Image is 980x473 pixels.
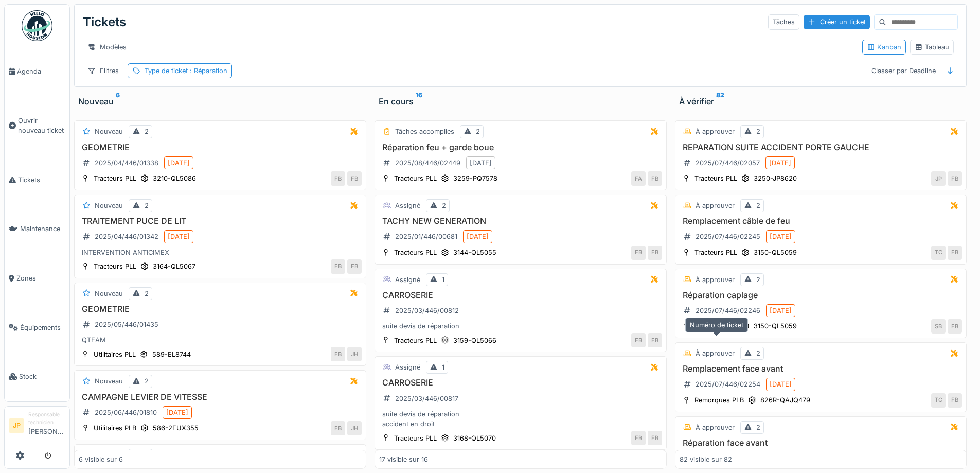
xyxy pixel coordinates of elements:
h3: Réparation face avant [680,438,963,448]
div: [DATE] [168,232,190,241]
div: 2025/07/446/02254 [696,379,760,389]
div: Remorques PLB [694,395,744,405]
h3: GEOMETRIE [79,304,362,314]
div: INTERVENTION ANTICIMEX [79,248,362,257]
h3: Remplacement face avant [680,364,963,374]
div: SB [931,319,946,334]
div: 3150-QL5059 [754,321,797,331]
a: Ouvrir nouveau ticket [5,96,69,155]
div: 2 [756,275,760,285]
div: 3164-QL5067 [153,261,195,271]
div: TC [931,393,946,408]
span: Ouvrir nouveau ticket [18,116,65,135]
h3: TRAITEMENT PUCE DE LIT [79,216,362,226]
h3: TACHY NEW GENERATION [379,216,662,226]
div: 586-2FUX355 [153,423,199,433]
div: [DATE] [470,158,492,168]
a: Maintenance [5,204,69,254]
div: Tracteurs PLL [94,261,136,271]
div: 3144-QL5055 [453,248,496,257]
div: Nouveau [95,201,123,211]
a: Zones [5,254,69,303]
div: Nouveau [78,95,362,108]
div: [DATE] [769,158,791,168]
div: 2025/04/446/01342 [95,232,158,241]
span: Agenda [17,66,65,76]
div: FB [631,333,646,347]
div: À approuver [696,348,735,358]
div: FB [331,347,345,361]
div: Tracteurs PLL [394,433,437,443]
span: Équipements [20,323,65,332]
div: Nouveau [95,289,123,299]
div: 3150-QL5059 [754,248,797,257]
div: Numéro de ticket [685,318,748,332]
div: 2 [756,423,760,432]
div: Utilitaires PLB [94,423,136,433]
div: Tracteurs PLL [694,248,737,257]
div: 17 visible sur 16 [379,454,428,464]
div: À approuver [696,201,735,211]
span: Stock [19,372,65,381]
li: [PERSON_NAME] [28,411,65,441]
div: Tâches [768,14,799,29]
div: Tracteurs PLL [94,173,136,183]
h3: CARROSERIE [379,290,662,300]
div: 6 visible sur 6 [79,454,123,464]
div: 2 [145,289,149,299]
div: JH [347,347,362,361]
div: [DATE] [467,232,489,241]
div: En cours [379,95,663,108]
div: 2025/04/446/01338 [95,158,158,168]
div: À approuver [696,127,735,136]
img: Badge_color-CXgf-gQk.svg [22,10,52,41]
div: À approuver [696,275,735,285]
div: 826R-QAJQ479 [760,395,810,405]
div: 3168-QL5070 [453,433,496,443]
div: 2025/03/446/00817 [395,394,458,404]
div: QTEAM [79,335,362,345]
div: 3250-JP8620 [754,173,797,183]
div: JH [347,421,362,435]
div: Filtres [83,63,123,78]
div: FB [631,431,646,445]
div: suite devis de réparation accident en droit [379,409,662,429]
div: Type de ticket [145,66,227,76]
div: 2025/01/446/00681 [395,232,457,241]
div: Tracteurs PLL [394,248,437,257]
div: FB [631,246,646,260]
div: Tracteurs PLL [394,173,437,183]
div: [DATE] [770,232,792,241]
div: FB [347,171,362,186]
div: FA [631,171,646,186]
div: 2 [145,127,149,136]
div: 2025/06/446/01810 [95,408,157,417]
div: Créer un ticket [804,15,870,29]
div: FB [648,431,662,445]
h3: CAMPAGNE LEVIER DE VITESSE [79,392,362,402]
div: 2 [145,201,149,211]
div: [DATE] [770,306,792,316]
div: Kanban [867,42,901,52]
div: 2 [442,201,446,211]
div: Tickets [83,9,126,36]
sup: 6 [116,95,120,108]
sup: 16 [416,95,422,108]
span: Zones [16,273,65,283]
div: FB [347,259,362,274]
div: [DATE] [770,379,792,389]
div: 2 [476,127,480,136]
div: 2 [756,348,760,358]
div: FB [648,333,662,347]
div: [DATE] [168,158,190,168]
div: Nouveau [95,127,123,136]
div: 589-EL8744 [152,349,191,359]
div: 1 [442,275,444,285]
div: 2025/05/446/01435 [95,320,158,329]
span: : Réparation [188,67,227,75]
a: JP Responsable technicien[PERSON_NAME] [9,411,65,443]
h3: CARROSERIE [379,378,662,388]
div: FB [948,393,962,408]
div: JP [931,171,946,186]
div: Modèles [83,40,131,55]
